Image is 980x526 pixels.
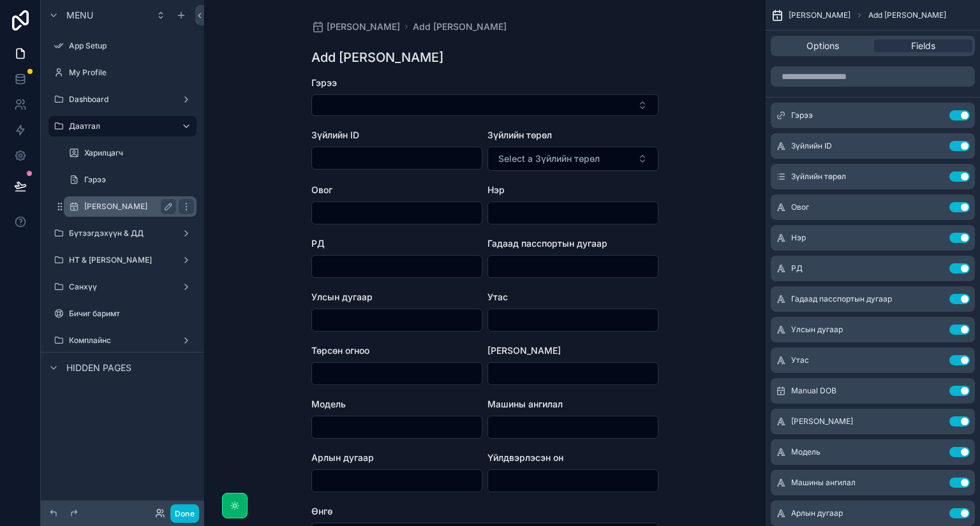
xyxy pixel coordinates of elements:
[487,291,508,302] span: Утас
[413,20,507,33] a: Add [PERSON_NAME]
[69,94,176,105] label: Dashboard
[806,40,839,52] span: Options
[791,325,843,335] span: Улсын дугаар
[69,41,194,51] label: App Setup
[311,291,373,302] span: Улсын дугаар
[64,170,197,190] a: Гэрээ
[311,398,346,409] span: Модель
[487,129,552,140] span: Зүйлийн төрөл
[64,143,197,163] a: Харилцагч
[487,345,561,356] span: [PERSON_NAME]
[69,335,176,346] label: Комплайнс
[311,129,359,140] span: Зүйлийн ID
[311,506,332,516] span: Өнгө
[311,77,337,88] span: Гэрээ
[311,238,325,249] span: РД
[868,10,946,20] span: Add [PERSON_NAME]
[311,184,332,195] span: Овог
[69,309,194,319] label: Бичиг баримт
[311,345,369,356] span: Төрсөн огноо
[487,238,607,249] span: Гадаад пасспортын дугаар
[84,175,194,185] label: Гэрээ
[66,9,93,22] span: Menu
[84,201,171,212] label: [PERSON_NAME]
[791,416,853,427] span: [PERSON_NAME]
[69,255,176,265] label: НТ & [PERSON_NAME]
[791,386,836,396] span: Manual DOB
[66,362,131,374] span: Hidden pages
[64,196,197,217] a: [PERSON_NAME]
[69,282,176,292] label: Санхүү
[791,202,809,212] span: Овог
[791,110,813,121] span: Гэрээ
[48,303,197,324] a: Бичиг баримт
[791,233,806,243] span: Нэр
[311,20,400,33] a: [PERSON_NAME]
[48,330,197,351] a: Комплайнс
[498,152,600,165] span: Select a Зүйлийн төрөл
[311,94,658,116] button: Select Button
[791,263,803,274] span: РД
[911,40,935,52] span: Fields
[311,452,374,463] span: Арлын дугаар
[69,121,171,131] label: Даатгал
[791,447,820,457] span: Модель
[48,62,197,83] a: My Profile
[791,294,892,304] span: Гадаад пасспортын дугаар
[487,398,563,409] span: Машины ангилал
[48,223,197,244] a: Бүтээгдэхүүн & ДД
[48,116,197,136] a: Даатгал
[789,10,850,20] span: [PERSON_NAME]
[48,250,197,270] a: НТ & [PERSON_NAME]
[170,504,199,523] button: Done
[791,478,856,488] span: Машины ангилал
[327,20,400,33] span: [PERSON_NAME]
[791,141,832,151] span: Зүйлийн ID
[311,48,443,66] h1: Add [PERSON_NAME]
[48,36,197,56] a: App Setup
[48,89,197,110] a: Dashboard
[69,68,194,78] label: My Profile
[791,355,809,365] span: Утас
[84,148,194,158] label: Харилцагч
[791,172,846,182] span: Зүйлийн төрөл
[487,184,505,195] span: Нэр
[69,228,176,238] label: Бүтээгдэхүүн & ДД
[487,147,658,171] button: Select Button
[487,452,563,463] span: Үйлдвэрлэсэн он
[48,277,197,297] a: Санхүү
